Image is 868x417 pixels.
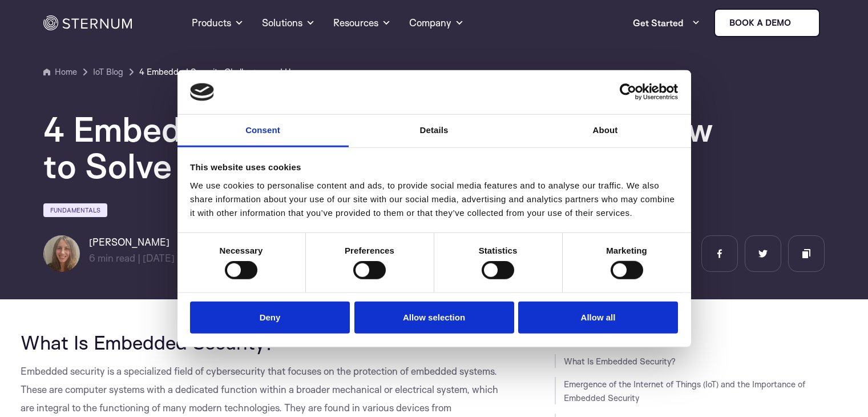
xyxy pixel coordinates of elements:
[354,301,514,334] button: Allow selection
[93,65,123,79] a: IoT Blog
[606,246,647,255] strong: Marketing
[633,11,700,34] a: Get Started
[564,356,676,367] a: What Is Embedded Security?
[43,111,728,184] h1: 4 Embedded Security Challenges and How to Solve Them
[714,9,820,37] a: Book a demo
[190,301,350,334] button: Deny
[555,331,848,340] h3: JUMP TO SECTION
[21,330,274,354] span: What Is Embedded Security?
[190,179,678,220] div: We use cookies to personalise content and ads, to provide social media features and to analyse ou...
[518,301,678,334] button: Allow all
[143,252,175,264] span: [DATE]
[192,2,244,43] a: Products
[43,203,107,217] a: Fundamentals
[139,65,310,79] a: 4 Embedded Security Challenges and How to Solve Them
[333,2,391,43] a: Resources
[190,83,214,101] img: logo
[409,2,464,43] a: Company
[43,235,80,272] img: Hadas Spektor
[89,252,95,264] span: 6
[564,379,805,403] a: Emergence of the Internet of Things (IoT) and the Importance of Embedded Security
[190,161,678,174] div: This website uses cookies
[177,115,349,147] a: Consent
[89,235,175,249] h6: [PERSON_NAME]
[43,65,77,79] a: Home
[349,115,520,147] a: Details
[89,252,140,264] span: min read |
[262,2,315,43] a: Solutions
[578,83,678,101] a: Usercentrics Cookiebot - opens in a new window
[345,246,394,255] strong: Preferences
[479,246,518,255] strong: Statistics
[796,18,805,27] img: sternum iot
[520,115,691,147] a: About
[220,246,263,255] strong: Necessary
